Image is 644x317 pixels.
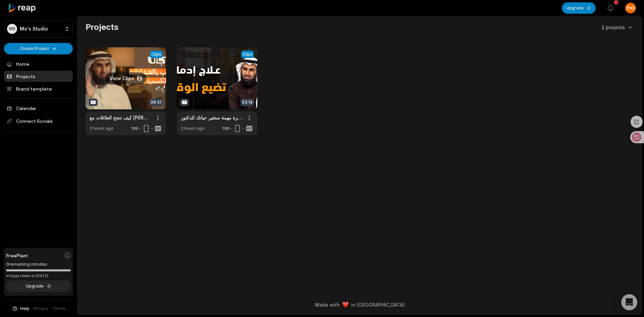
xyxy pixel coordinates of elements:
a: كيف تنجح العلاقات مع [PERSON_NAME] | [PERSON_NAME] [90,114,151,121]
span: Connect Socials [4,115,73,127]
div: *Usage resets on [DATE] [6,273,71,278]
a: كيف توقف إهدار الوقت وتستعيد السيطرة على حياتك؟ محاضرة مهمة ستغير حياتك للدكتور [PERSON_NAME] [181,114,243,121]
div: Made with in [GEOGRAPHIC_DATA] [84,301,636,308]
button: Create Project [4,43,73,54]
button: 2 projects [601,24,634,31]
a: Brand template [4,83,73,94]
img: heart emoji [342,302,348,308]
a: Privacy [34,306,48,312]
h2: Projects [86,22,118,33]
div: Open Intercom Messenger [621,294,637,310]
a: Terms [52,306,65,312]
a: Calendar [4,103,73,114]
button: Upgrade [6,280,71,292]
a: Home [4,58,73,69]
div: MS [7,24,17,34]
a: Projects [4,71,73,82]
button: Upgrade [562,2,596,14]
span: Free Plan! [6,252,28,259]
span: Help [20,306,30,312]
p: Mo's Studio [20,26,48,32]
div: 0 remaining minutes [6,261,71,268]
button: Help [12,306,30,312]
